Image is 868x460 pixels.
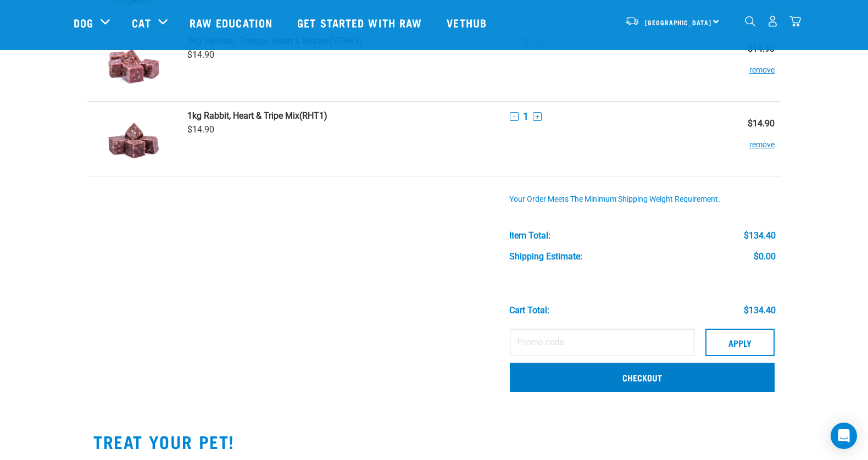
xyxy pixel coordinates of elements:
td: $14.90 [712,27,781,102]
img: van-moving.png [625,16,639,26]
div: Shipping Estimate: [509,252,582,262]
a: 1kg Rabbit, Heart & Tripe Mix(RHT1) [187,110,497,121]
a: Get started with Raw [286,1,436,45]
a: Checkout [510,363,775,391]
button: - [510,112,519,121]
div: $0.00 [754,252,776,262]
img: user.png [767,15,778,27]
button: Apply [705,329,775,356]
strong: 1kg Rabbit, Heart & Tripe Mix [187,110,299,121]
div: Your order meets the minimum shipping weight requirement. [509,195,776,204]
span: $14.90 [187,49,214,60]
span: 1 [523,110,528,122]
div: Cart total: [509,306,549,315]
td: $14.90 [712,102,781,176]
div: $134.40 [744,306,776,315]
input: Promo code [510,329,694,356]
img: home-icon@2x.png [789,15,801,27]
a: Raw Education [179,1,286,45]
span: [GEOGRAPHIC_DATA] [645,20,711,24]
img: Venison, Tongue, Heart & Kidney [105,36,162,92]
a: Dog [74,14,93,31]
button: remove [749,129,775,150]
div: $134.40 [744,231,776,241]
a: Cat [132,14,151,31]
span: $14.90 [187,124,214,135]
button: + [533,112,542,121]
div: Open Intercom Messenger [831,423,857,449]
div: Item Total: [509,231,550,241]
h2: TREAT YOUR PET! [93,431,775,451]
img: Rabbit, Heart & Tripe Mix [105,110,162,167]
img: home-icon-1@2x.png [745,16,755,26]
a: Vethub [436,1,500,45]
button: remove [749,54,775,75]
